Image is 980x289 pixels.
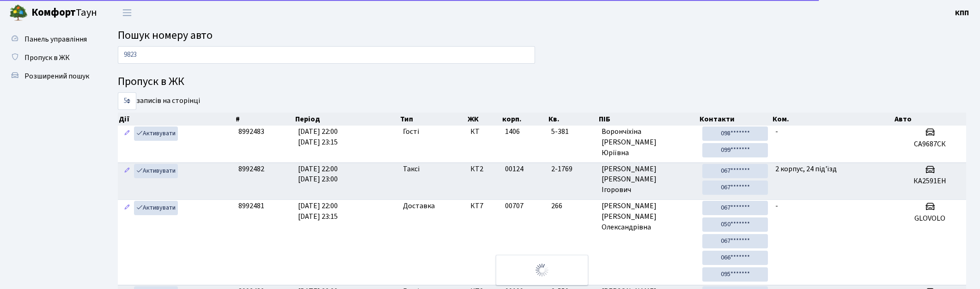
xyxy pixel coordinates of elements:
span: КТ2 [470,164,498,175]
button: Переключити навігацію [116,5,139,20]
a: Пропуск в ЖК [5,48,97,67]
span: Розширений пошук [24,71,89,81]
span: Гості [403,126,419,137]
th: корп. [501,113,548,126]
h5: СА9687СК [897,140,962,149]
span: - [775,126,778,137]
th: ЖК [467,113,501,126]
a: Розширений пошук [5,67,97,85]
a: Активувати [134,164,178,178]
span: 00124 [505,164,523,174]
span: [DATE] 22:00 [DATE] 23:15 [298,126,338,147]
th: Контакти [699,113,772,126]
span: 266 [551,201,594,211]
th: Дії [118,113,235,126]
span: КТ [470,126,498,137]
span: [DATE] 22:00 [DATE] 23:15 [298,201,338,222]
a: Активувати [134,126,178,141]
h5: КА2591ЕН [897,177,962,186]
span: [PERSON_NAME] [PERSON_NAME] Олександрівна [602,201,695,233]
th: Кв. [548,113,598,126]
b: КПП [955,8,969,18]
h5: GLOVOLO [897,214,962,223]
span: 2-1769 [551,164,594,175]
span: Таксі [403,164,420,175]
span: Таун [31,5,97,21]
th: Тип [399,113,467,126]
a: Редагувати [122,164,133,178]
span: 1406 [505,126,520,137]
a: Редагувати [122,201,133,215]
span: 8992481 [238,201,264,211]
span: Ворончіхіна [PERSON_NAME] Юріївна [602,126,695,158]
span: Панель управління [24,34,87,44]
span: Пропуск в ЖК [24,53,70,63]
span: 8992483 [238,126,264,137]
span: 5-381 [551,126,594,137]
span: 00707 [505,201,523,211]
span: - [775,201,778,211]
h4: Пропуск в ЖК [118,75,966,89]
label: записів на сторінці [118,92,200,110]
a: КПП [955,7,969,18]
span: 8992482 [238,164,264,174]
th: Авто [894,113,966,126]
span: [PERSON_NAME] [PERSON_NAME] Ігорович [602,164,695,196]
a: Панель управління [5,30,97,48]
th: Ком. [772,113,894,126]
span: Доставка [403,201,435,211]
img: Обробка... [535,263,549,277]
th: Період [294,113,399,126]
img: logo.png [9,4,28,22]
select: записів на сторінці [118,92,136,110]
b: Комфорт [31,5,76,20]
th: # [235,113,294,126]
span: 2 корпус, 24 під'їзд [775,164,837,174]
span: [DATE] 22:00 [DATE] 23:00 [298,164,338,185]
input: Пошук [118,46,535,64]
span: КТ7 [470,201,498,211]
th: ПІБ [598,113,699,126]
a: Редагувати [122,126,133,141]
span: Пошук номеру авто [118,27,213,43]
a: Активувати [134,201,178,215]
